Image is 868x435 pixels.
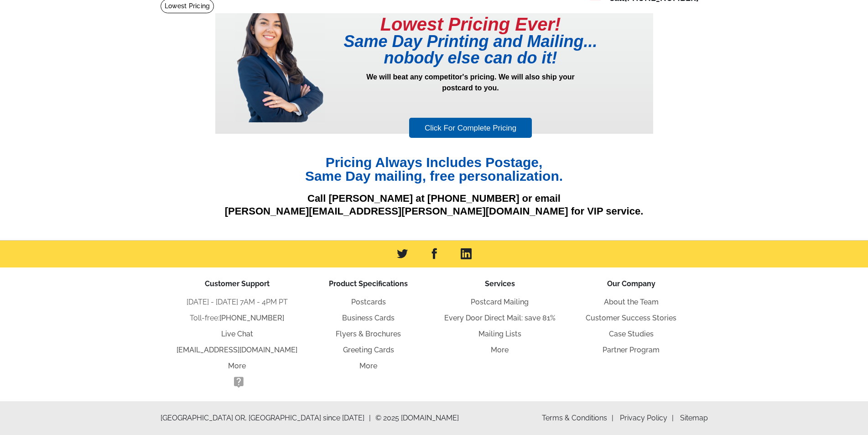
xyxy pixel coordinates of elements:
a: Live Chat [221,330,253,338]
a: Postcards [351,298,386,306]
span: [GEOGRAPHIC_DATA] OR, [GEOGRAPHIC_DATA] since [DATE] [161,413,371,424]
p: We will beat any competitor's pricing. We will also ship your postcard to you. [325,72,617,116]
a: Mailing Lists [478,330,521,338]
a: Customer Success Stories [586,314,676,322]
h1: Pricing Always Includes Postage, Same Day mailing, free personalization. [215,156,653,183]
span: Services [485,279,515,288]
span: Product Specifications [329,279,408,288]
a: Partner Program [603,346,660,354]
a: Business Cards [342,314,395,322]
a: Flyers & Brochures [336,330,401,338]
a: Greeting Cards [343,346,394,354]
h1: Lowest Pricing Ever! [325,15,617,33]
h1: Same Day Printing and Mailing... nobody else can do it! [325,33,617,66]
span: © 2025 [DOMAIN_NAME] [375,413,459,424]
a: Case Studies [609,330,654,338]
a: Postcard Mailing [471,298,529,306]
a: Click For Complete Pricing [409,118,532,138]
iframe: LiveChat chat widget [686,223,868,435]
a: More [228,362,246,370]
p: Call [PERSON_NAME] at [PHONE_NUMBER] or email [PERSON_NAME][EMAIL_ADDRESS][PERSON_NAME][DOMAIN_NA... [215,192,653,218]
a: More [359,362,377,370]
a: More [491,346,509,354]
a: Sitemap [680,414,708,422]
li: [DATE] - [DATE] 7AM - 4PM PT [172,297,303,308]
a: Every Door Direct Mail: save 81% [444,314,556,322]
a: [PHONE_NUMBER] [219,314,284,322]
a: [EMAIL_ADDRESS][DOMAIN_NAME] [177,346,297,354]
a: Privacy Policy [620,414,674,422]
span: Customer Support [205,279,270,288]
a: Terms & Conditions [542,414,613,422]
a: About the Team [604,298,659,306]
span: Our Company [607,279,655,288]
li: Toll-free: [172,313,303,324]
